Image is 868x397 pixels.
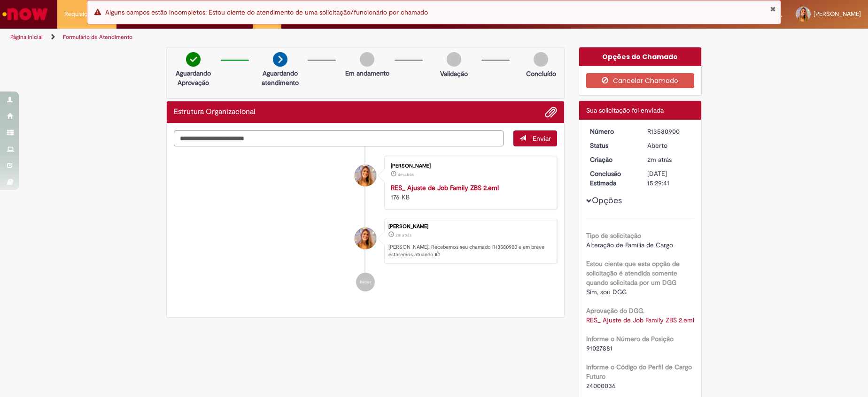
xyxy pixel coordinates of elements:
[398,172,414,177] time: 30/09/2025 11:27:42
[586,335,674,343] b: Informe o Número da Posição
[647,127,691,136] div: R13580900
[391,183,499,192] a: RES_ Ajuste de Job Family ZBS 2.eml
[10,33,43,41] a: Página inicial
[583,127,641,136] dt: Número
[257,69,303,87] p: Aguardando atendimento
[647,155,672,164] time: 30/09/2025 11:29:37
[770,5,776,13] button: Fechar Notificação
[345,69,389,78] p: Em andamento
[391,183,547,202] div: 176 KB
[64,9,97,19] span: Requisições
[186,52,201,67] img: check-circle-green.png
[174,146,557,301] ul: Histórico de tíquete
[388,224,552,229] div: [PERSON_NAME]
[647,155,672,164] span: 2m atrás
[586,288,627,296] span: Sim, sou DGG
[105,8,428,16] span: Alguns campos estão incompletos: Estou ciente do atendimento de uma solicitação/funcionário por c...
[174,130,504,146] textarea: Digite sua mensagem aqui...
[647,141,691,150] div: Aberto
[586,241,673,249] span: Alteração de Família de Cargo
[586,73,695,88] button: Cancelar Chamado
[586,106,664,115] span: Sua solicitação foi enviada
[398,172,414,177] span: 4m atrás
[174,219,557,264] li: Priscila Cerri Sampaio
[360,52,374,67] img: img-circle-grey.png
[583,169,641,188] dt: Conclusão Estimada
[583,155,641,164] dt: Criação
[545,106,557,118] button: Adicionar anexos
[586,316,694,324] a: Download de RES_ Ajuste de Job Family ZBS 2.eml
[586,306,644,315] b: Aprovação do DGG.
[391,163,547,169] div: [PERSON_NAME]
[63,33,132,41] a: Formulário de Atendimento
[533,134,551,143] span: Enviar
[355,228,376,249] div: Priscila Cerri Sampaio
[355,165,376,186] div: Priscila Cerri Sampaio
[586,344,612,352] span: 91027881
[395,232,411,238] time: 30/09/2025 11:29:37
[534,52,548,67] img: img-circle-grey.png
[7,29,572,46] ul: Trilhas de página
[174,108,256,116] h2: Estrutura Organizacional Histórico de tíquete
[526,69,556,78] p: Concluído
[388,244,552,258] p: [PERSON_NAME]! Recebemos seu chamado R13580900 e em breve estaremos atuando.
[395,232,411,238] span: 2m atrás
[579,47,702,66] div: Opções do Chamado
[447,52,461,67] img: img-circle-grey.png
[513,130,557,146] button: Enviar
[586,363,692,381] b: Informe o Código do Perfil de Cargo Futuro
[1,5,49,23] img: ServiceNow
[647,155,691,164] div: 30/09/2025 11:29:37
[583,141,641,150] dt: Status
[170,69,216,87] p: Aguardando Aprovação
[586,382,616,390] span: 24000036
[586,260,680,287] b: Estou ciente que esta opção de solicitação é atendida somente quando solicitada por um DGG
[440,69,468,78] p: Validação
[647,169,691,188] div: [DATE] 15:29:41
[814,10,861,18] span: [PERSON_NAME]
[273,52,287,67] img: arrow-next.png
[586,231,641,240] b: Tipo de solicitação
